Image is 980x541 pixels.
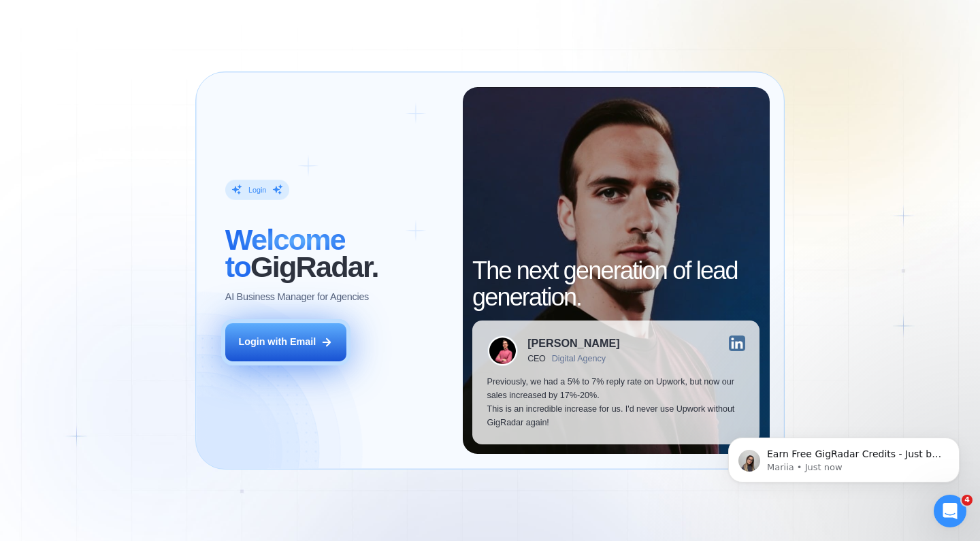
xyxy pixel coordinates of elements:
[225,323,346,361] button: Login with Email
[225,223,345,283] span: Welcome to
[552,354,606,363] div: Digital Agency
[962,495,973,506] span: 4
[708,409,980,504] iframe: Intercom notifications message
[248,185,266,195] div: Login
[238,335,316,349] div: Login with Email
[225,291,369,304] p: AI Business Manager for Agencies
[527,338,619,348] div: [PERSON_NAME]
[472,257,759,311] h2: The next generation of lead generation.
[934,495,966,527] iframe: Intercom live chat
[487,376,745,429] p: Previously, we had a 5% to 7% reply rate on Upwork, but now our sales increased by 17%-20%. This ...
[527,354,546,363] div: CEO
[225,227,448,280] h2: ‍ GigRadar.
